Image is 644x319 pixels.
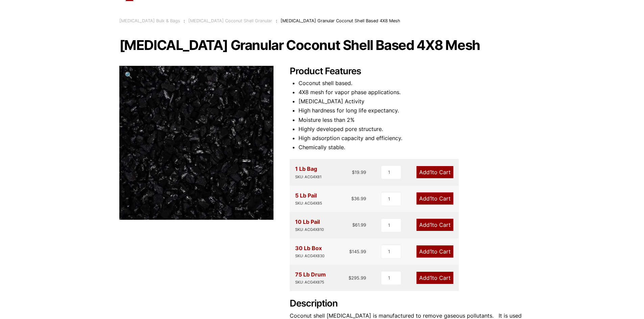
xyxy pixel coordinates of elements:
[430,221,432,228] span: 1
[416,166,453,178] a: Add1to Cart
[416,272,453,284] a: Add1to Cart
[299,88,525,97] li: 4X8 mesh for vapor phase applications.
[299,97,525,106] li: [MEDICAL_DATA] Activity
[416,245,453,258] a: Add1to Cart
[295,217,324,233] div: 10 Lb Pail
[184,18,185,23] span: :
[352,169,366,175] bdi: 19.99
[430,274,432,281] span: 1
[349,275,366,281] bdi: 295.99
[290,298,525,309] h2: Description
[349,275,351,281] span: $
[295,270,326,286] div: 75 Lb Drum
[295,244,325,259] div: 30 Lb Box
[276,18,277,23] span: :
[352,222,355,228] span: $
[119,18,180,23] a: [MEDICAL_DATA] Bulk & Bags
[295,279,326,286] div: SKU: ACG4X875
[119,38,525,52] h1: [MEDICAL_DATA] Granular Coconut Shell Based 4X8 Mesh
[295,200,322,207] div: SKU: ACG4X85
[295,253,325,259] div: SKU: ACG4X830
[299,125,525,134] li: Highly developed pore structure.
[352,222,366,228] bdi: 61.99
[299,106,525,115] li: High hardness for long life expectancy.
[125,71,133,79] span: 🔍
[430,169,432,176] span: 1
[295,164,321,180] div: 1 Lb Bag
[295,191,322,207] div: 5 Lb Pail
[295,174,321,180] div: SKU: ACG4X81
[290,66,525,77] h2: Product Features
[119,66,138,84] a: View full-screen image gallery
[416,192,453,205] a: Add1to Cart
[188,18,272,23] a: [MEDICAL_DATA] Coconut Shell Granular
[299,115,525,125] li: Moisture less than 2%
[430,195,432,202] span: 1
[281,18,400,23] span: [MEDICAL_DATA] Granular Coconut Shell Based 4X8 Mesh
[352,169,355,175] span: $
[351,196,354,201] span: $
[349,249,352,254] span: $
[416,219,453,231] a: Add1to Cart
[299,134,525,143] li: High adsorption capacity and efficiency.
[299,143,525,152] li: Chemically stable.
[430,248,432,255] span: 1
[295,227,324,233] div: SKU: ACG4X810
[351,196,366,201] bdi: 36.99
[349,249,366,254] bdi: 145.99
[299,79,525,88] li: Coconut shell based.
